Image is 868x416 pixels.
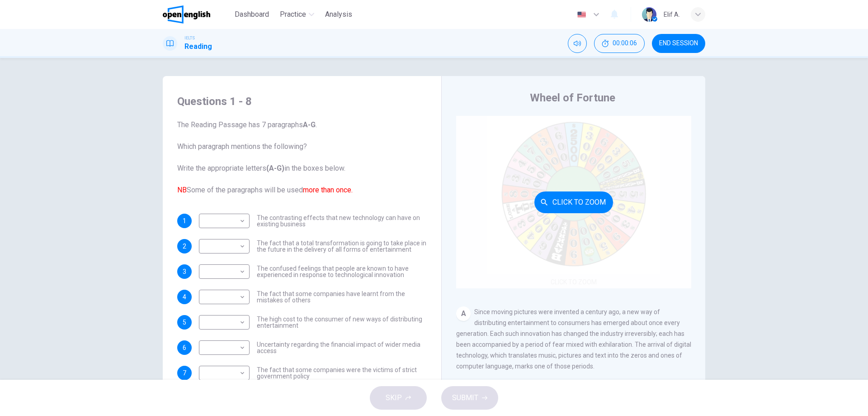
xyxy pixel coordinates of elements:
span: The fact that some companies have learnt from the mistakes of others [257,291,427,303]
span: The high cost to the consumer of new ways of distributing entertainment [257,316,427,329]
a: OpenEnglish logo [163,5,231,24]
span: IELTS [184,35,195,41]
span: Dashboard [235,9,269,20]
span: 7 [183,370,186,376]
span: 6 [183,344,186,351]
span: 00:00:06 [613,40,637,47]
img: en [576,11,587,18]
b: A-G [303,120,316,129]
img: OpenEnglish logo [163,5,210,24]
span: 5 [183,319,186,325]
span: 1 [183,218,186,224]
span: The Reading Passage has 7 paragraphs . Which paragraph mentions the following? Write the appropri... [177,120,427,196]
div: Elif A. [664,9,680,20]
button: Dashboard [231,6,273,23]
h4: Questions 1 - 8 [177,94,427,109]
span: Since moving pictures were invented a century ago, a new way of distributing entertainment to con... [456,308,691,370]
span: The contrasting effects that new technology can have on existing business [257,215,427,227]
span: 3 [183,268,186,275]
button: Analysis [321,6,356,23]
span: Practice [280,9,306,20]
h1: Reading [184,41,212,52]
h4: Wheel of Fortune [530,91,615,105]
button: Practice [276,6,318,23]
span: The fact that some companies were the victims of strict government policy [257,367,427,379]
img: Profile picture [642,7,656,22]
span: Uncertainty regarding the financial impact of wider media access [257,341,427,354]
span: END SESSION [659,40,698,47]
font: NB [177,186,187,194]
span: The fact that a total transformation is going to take place in the future in the delivery of all ... [257,240,427,253]
b: (A-G) [266,164,284,172]
font: more than once. [303,186,353,194]
div: Hide [594,34,645,53]
span: The confused feelings that people are known to have experienced in response to technological inno... [257,265,427,278]
span: Analysis [325,9,352,20]
span: 4 [183,294,186,300]
span: 2 [183,243,186,249]
button: Click to Zoom [534,191,613,213]
div: A [456,306,471,321]
button: 00:00:06 [594,34,645,53]
div: Mute [568,34,587,53]
button: END SESSION [652,34,705,53]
